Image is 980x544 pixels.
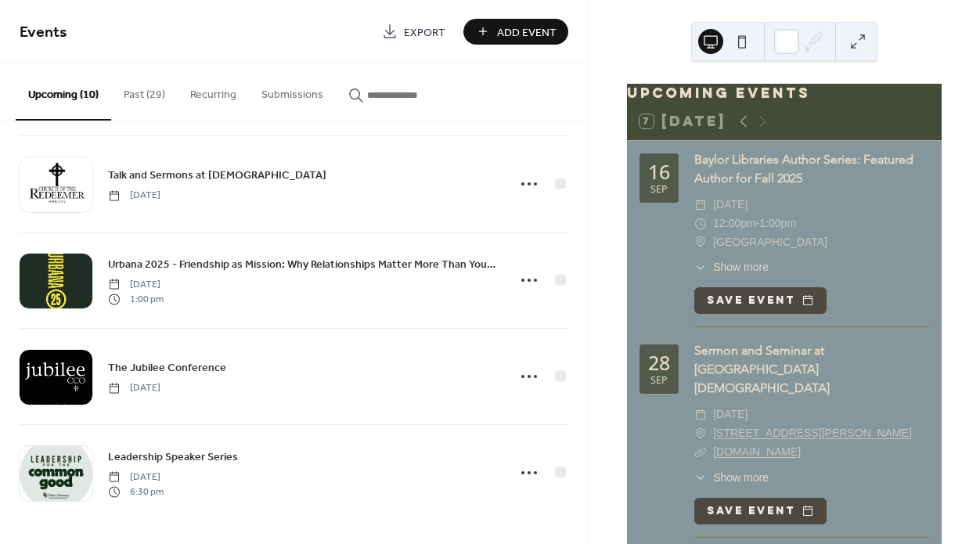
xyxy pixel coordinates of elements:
span: 6:30 pm [108,485,164,499]
span: [DATE] [108,470,164,485]
span: 1:00pm [759,214,796,233]
span: [DATE] [108,381,160,395]
div: ​ [694,214,707,233]
div: Baylor Libraries Author Series: Featured Author for Fall 2025 [694,150,929,188]
button: Save event [694,498,827,524]
a: [DOMAIN_NAME] [713,445,801,458]
button: Add Event [463,19,568,45]
div: ​ [694,233,707,252]
a: Sermon and Seminar at [GEOGRAPHIC_DATA][DEMOGRAPHIC_DATA] [694,343,830,395]
span: [GEOGRAPHIC_DATA] [713,233,827,252]
button: Save event [694,287,827,314]
span: [DATE] [713,405,748,424]
a: The Jubilee Conference [108,358,226,376]
span: - [756,214,760,233]
span: Add Event [497,24,557,41]
button: Past (29) [111,63,178,119]
span: Leadership Speaker Series [108,449,238,466]
div: ​ [694,259,707,276]
span: Urbana 2025 - Friendship as Mission: Why Relationships Matter More Than You Think [108,257,498,273]
div: Sep [650,376,668,386]
span: Show more [713,470,769,486]
div: ​ [694,443,707,462]
a: Urbana 2025 - Friendship as Mission: Why Relationships Matter More Than You Think [108,255,498,273]
a: Export [370,19,457,45]
span: 1:00 pm [108,292,164,306]
button: ​Show more [694,470,769,486]
a: Leadership Speaker Series [108,448,238,466]
div: ​ [694,405,707,424]
button: Upcoming (10) [16,63,111,121]
span: [DATE] [108,189,160,203]
span: Events [20,17,67,48]
button: ​Show more [694,259,769,276]
a: [STREET_ADDRESS][PERSON_NAME] [713,424,912,443]
div: Sep [650,185,668,195]
button: Submissions [249,63,336,119]
button: Recurring [178,63,249,119]
div: 28 [648,353,670,373]
span: Show more [713,259,769,276]
span: [DATE] [108,278,164,292]
div: 16 [648,162,670,182]
span: The Jubilee Conference [108,360,226,376]
span: [DATE] [713,196,748,214]
div: ​ [694,424,707,443]
a: Talk and Sermons at [DEMOGRAPHIC_DATA] [108,166,326,184]
div: ​ [694,196,707,214]
span: Export [404,24,445,41]
span: 12:00pm [713,214,755,233]
div: ​ [694,470,707,486]
div: Upcoming events [627,84,942,103]
span: Talk and Sermons at [DEMOGRAPHIC_DATA] [108,168,326,184]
